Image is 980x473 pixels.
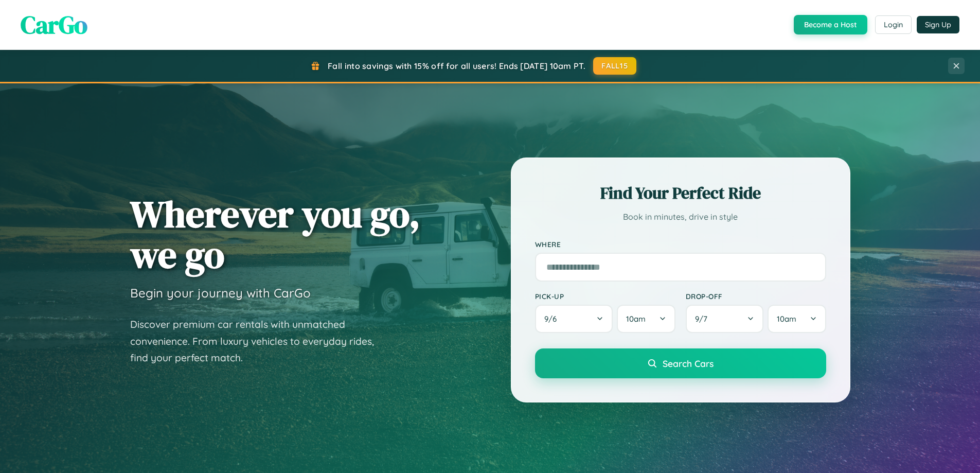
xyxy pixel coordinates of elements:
[535,348,826,378] button: Search Cars
[535,305,613,333] button: 9/6
[794,15,867,34] button: Become a Host
[535,182,826,204] h2: Find Your Perfect Ride
[663,358,714,369] span: Search Cars
[777,314,796,324] span: 10am
[617,305,675,333] button: 10am
[686,305,764,333] button: 9/7
[535,209,826,224] p: Book in minutes, drive in style
[768,305,826,333] button: 10am
[21,8,87,42] span: CarGo
[593,57,636,75] button: FALL15
[535,292,675,301] label: Pick-up
[875,15,912,34] button: Login
[328,61,585,71] span: Fall into savings with 15% off for all users! Ends [DATE] 10am PT.
[130,285,311,301] h3: Begin your journey with CarGo
[130,316,387,366] p: Discover premium car rentals with unmatched convenience. From luxury vehicles to everyday rides, ...
[695,314,712,324] span: 9 / 7
[544,314,562,324] span: 9 / 6
[686,292,826,301] label: Drop-off
[535,240,826,249] label: Where
[130,194,420,275] h1: Wherever you go, we go
[626,314,646,324] span: 10am
[917,16,959,33] button: Sign Up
